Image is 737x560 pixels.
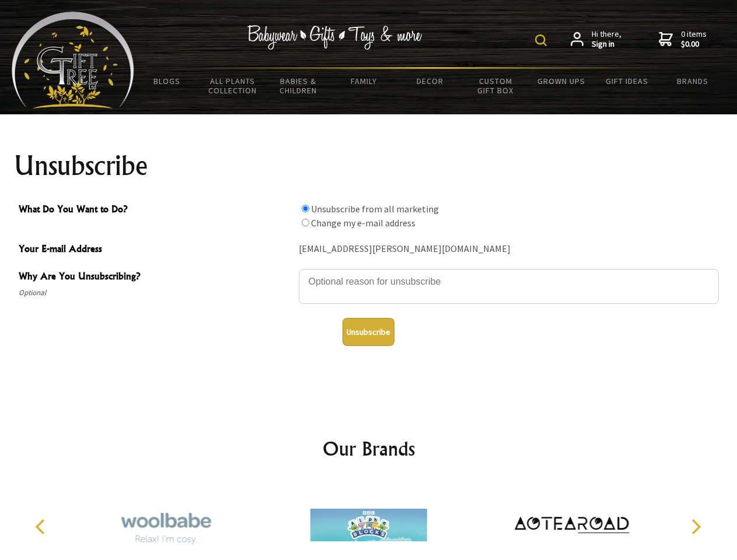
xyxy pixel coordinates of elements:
[311,217,415,229] label: Change my e-mail address
[247,25,422,50] img: Babywear - Gifts - Toys & more
[311,203,439,215] label: Unsubscribe from all marketing
[266,69,331,103] a: Babies & Children
[535,34,547,46] img: product search
[12,12,134,108] img: Babyware - Gifts - Toys and more...
[19,286,293,300] span: Optional
[299,269,719,304] textarea: Why Are You Unsubscribing?
[343,318,394,346] button: Unsubscribe
[29,514,55,540] button: Previous
[299,240,719,258] div: [EMAIL_ADDRESS][PERSON_NAME][DOMAIN_NAME]
[592,29,621,50] span: Hi there,
[134,69,200,93] a: BLOGS
[463,69,529,103] a: Custom Gift Box
[660,69,726,93] a: Brands
[19,202,293,219] span: What Do You Want to Do?
[19,269,293,286] span: Why Are You Unsubscribing?
[594,69,660,93] a: Gift Ideas
[528,69,594,93] a: Grown Ups
[302,219,309,226] input: What Do You Want to Do?
[302,205,309,212] input: What Do You Want to Do?
[659,29,707,50] a: 0 items$0.00
[397,69,463,93] a: Decor
[681,39,707,50] strong: $0.00
[200,69,266,103] a: All Plants Collection
[683,514,708,540] button: Next
[23,435,714,463] h2: Our Brands
[19,242,293,258] span: Your E-mail Address
[571,29,621,50] a: Hi there,Sign in
[331,69,397,93] a: Family
[14,152,724,180] h1: Unsubscribe
[681,29,707,50] span: 0 items
[592,39,621,50] strong: Sign in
